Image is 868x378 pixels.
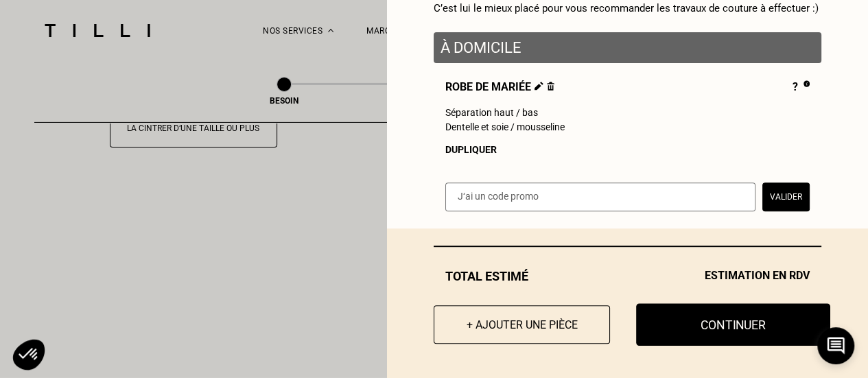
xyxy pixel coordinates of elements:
span: Robe de mariée [445,80,554,95]
img: Éditer [535,82,543,91]
img: Pourquoi le prix est indéfini ? [804,80,810,87]
input: J‘ai un code promo [445,182,755,211]
p: À domicile [441,39,814,56]
div: ? [793,80,810,95]
button: Valider [762,182,810,211]
div: Dupliquer [445,144,810,155]
span: Estimation en RDV [705,269,810,283]
img: Supprimer [547,82,554,91]
span: Dentelle et soie / mousseline [445,121,565,132]
button: + Ajouter une pièce [434,305,610,344]
span: Séparation haut / bas [445,107,538,118]
div: Total estimé [434,269,821,283]
button: Continuer [636,303,830,346]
